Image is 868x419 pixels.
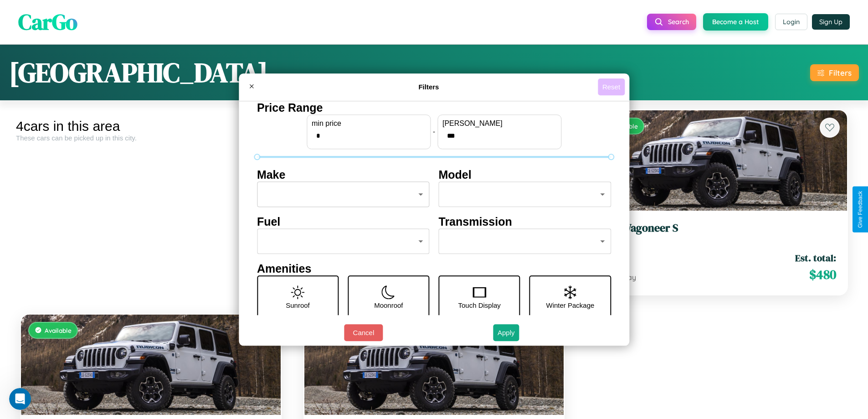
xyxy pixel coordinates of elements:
[18,7,77,37] span: CarGo
[809,265,836,284] span: $ 480
[16,119,286,134] div: 4 cars in this area
[668,18,689,26] span: Search
[598,222,836,235] h3: Jeep Wagoneer S
[795,251,836,264] span: Est. total:
[257,262,611,275] h4: Amenities
[260,83,598,91] h4: Filters
[857,191,863,228] div: Give Feedback
[775,14,807,30] button: Login
[810,64,859,81] button: Filters
[546,299,595,311] p: Winter Package
[344,324,383,341] button: Cancel
[433,125,435,138] p: -
[458,299,500,311] p: Touch Display
[493,324,519,341] button: Apply
[442,119,556,128] label: [PERSON_NAME]
[598,78,625,95] button: Reset
[439,215,611,228] h4: Transmission
[16,134,286,142] div: These cars can be picked up in this city.
[703,13,768,31] button: Become a Host
[9,54,268,91] h1: [GEOGRAPHIC_DATA]
[812,14,850,30] button: Sign Up
[45,326,72,334] span: Available
[647,14,696,30] button: Search
[312,119,426,128] label: min price
[257,215,430,228] h4: Fuel
[598,222,836,244] a: Jeep Wagoneer S2024
[374,299,403,311] p: Moonroof
[257,101,611,114] h4: Price Range
[257,168,430,181] h4: Make
[286,299,310,311] p: Sunroof
[9,388,31,410] iframe: Intercom live chat
[439,168,611,181] h4: Model
[829,68,852,78] div: Filters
